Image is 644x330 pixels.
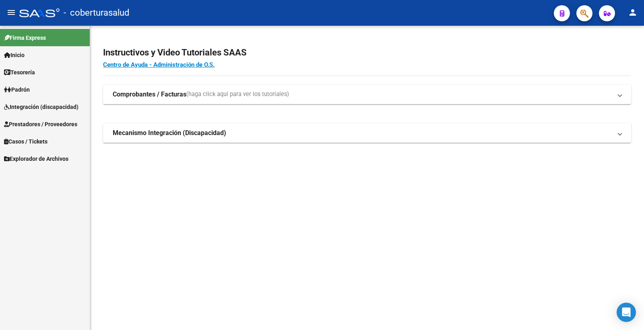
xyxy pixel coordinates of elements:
mat-expansion-panel-header: Mecanismo Integración (Discapacidad) [103,123,631,143]
span: Prestadores / Proveedores [4,120,77,129]
span: Firma Express [4,33,46,42]
span: - coberturasalud [64,4,129,22]
span: Padrón [4,85,30,94]
mat-expansion-panel-header: Comprobantes / Facturas(haga click aquí para ver los tutoriales) [103,85,631,104]
mat-icon: person [628,8,638,17]
strong: Comprobantes / Facturas [113,90,186,99]
h2: Instructivos y Video Tutoriales SAAS [103,45,631,60]
div: Open Intercom Messenger [617,303,636,322]
span: Tesorería [4,68,35,77]
span: Integración (discapacidad) [4,102,78,111]
span: Inicio [4,51,25,59]
mat-icon: menu [6,8,16,17]
span: Casos / Tickets [4,137,47,146]
span: Explorador de Archivos [4,154,68,163]
span: (haga click aquí para ver los tutoriales) [186,90,289,99]
strong: Mecanismo Integración (Discapacidad) [113,129,226,137]
a: Centro de Ayuda - Administración de O.S. [103,61,215,68]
